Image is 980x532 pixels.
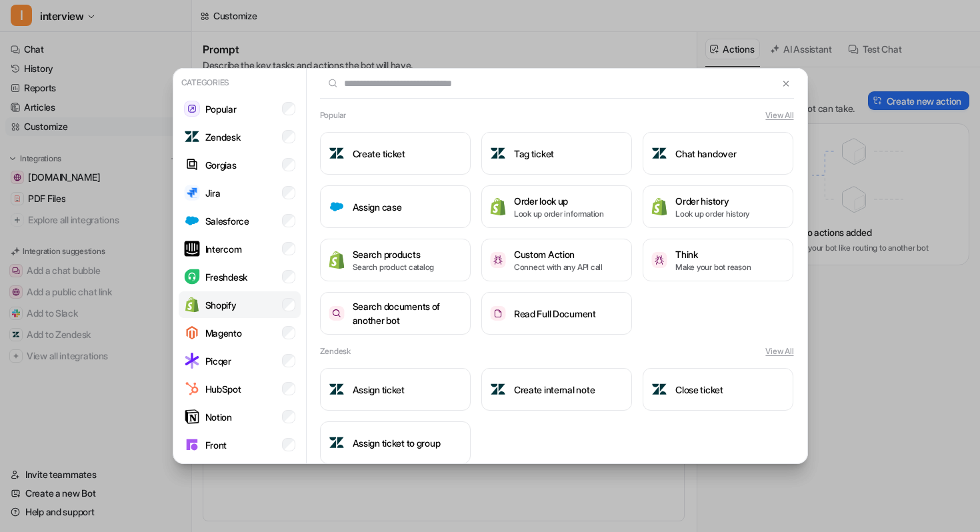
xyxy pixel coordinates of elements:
img: Think [651,252,667,267]
h3: Assign case [353,200,402,214]
button: Custom ActionCustom ActionConnect with any API call [481,239,632,281]
h3: Read Full Document [514,307,596,321]
img: Create internal note [490,381,506,397]
h3: Close ticket [675,383,723,397]
p: Shopify [205,298,237,312]
img: Create ticket [329,145,345,161]
h3: Order history [675,194,749,208]
p: Front [205,438,227,452]
img: Custom Action [490,252,506,267]
img: Order look up [490,197,506,215]
button: ThinkThinkMake your bot reason [643,239,793,281]
p: Look up order history [675,208,749,220]
button: View All [765,109,793,121]
button: Assign ticketAssign ticket [320,368,471,411]
p: Salesforce [205,214,249,228]
button: Assign ticket to groupAssign ticket to group [320,421,471,464]
p: Zendesk [205,130,241,144]
button: Order look upOrder look upLook up order information [481,185,632,228]
p: Popular [205,102,237,116]
img: Assign ticket [329,381,345,397]
h3: Order look up [514,194,604,208]
p: Search product catalog [353,261,435,273]
img: Assign case [329,199,345,215]
button: Order historyOrder historyLook up order history [643,185,793,228]
p: Make your bot reason [675,261,751,273]
h3: Create ticket [353,147,405,161]
h3: Search products [353,247,435,261]
h2: Popular [320,109,346,121]
button: Chat handoverChat handover [643,132,793,175]
h3: Tag ticket [514,147,554,161]
p: Intercom [205,242,242,256]
p: Freshdesk [205,270,247,284]
p: Gorgias [205,158,237,172]
p: Magento [205,326,242,340]
h3: Assign ticket to group [353,436,441,450]
h3: Custom Action [514,247,603,261]
p: Picqer [205,354,231,368]
button: Search documents of another botSearch documents of another bot [320,292,471,335]
img: Tag ticket [490,145,506,161]
button: Read Full DocumentRead Full Document [481,292,632,335]
p: Jira [205,186,221,200]
img: Search products [329,251,345,269]
h3: Assign ticket [353,383,405,397]
p: Categories [179,74,301,91]
button: Tag ticketTag ticket [481,132,632,175]
button: Create internal noteCreate internal note [481,368,632,411]
h3: Search documents of another bot [353,299,462,327]
button: Create ticketCreate ticket [320,132,471,175]
img: Assign ticket to group [329,435,345,451]
button: Close ticketClose ticket [643,368,793,411]
button: Search productsSearch productsSearch product catalog [320,239,471,281]
button: Assign caseAssign case [320,185,471,228]
p: Notion [205,410,232,424]
p: Look up order information [514,208,604,220]
h3: Create internal note [514,383,595,397]
h2: Zendesk [320,345,351,357]
h3: Think [675,247,751,261]
img: Chat handover [651,145,667,161]
p: Connect with any API call [514,261,603,273]
h3: Chat handover [675,147,736,161]
p: HubSpot [205,382,241,396]
button: View All [765,345,793,357]
img: Close ticket [651,381,667,397]
img: Search documents of another bot [329,306,345,321]
img: Order history [651,197,667,215]
img: Read Full Document [490,306,506,321]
